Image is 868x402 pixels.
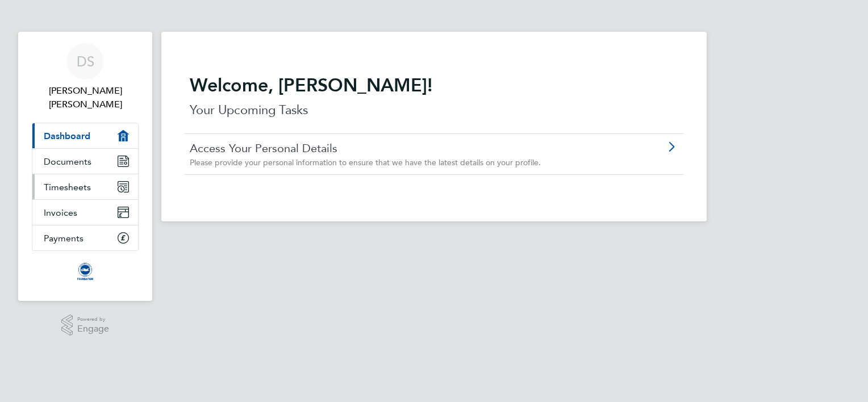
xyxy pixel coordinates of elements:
a: Payments [32,225,138,250]
span: Documents [44,156,91,167]
span: Engage [77,324,109,334]
a: Powered byEngage [61,315,110,336]
span: Payments [44,233,84,244]
img: albioninthecommunity-logo-retina.png [76,262,94,280]
a: Go to home page [32,262,139,280]
span: Invoices [44,207,77,218]
nav: Main navigation [18,32,152,301]
h2: Welcome, [PERSON_NAME]! [190,74,678,97]
span: Duncan James Spalding [32,84,139,111]
span: Dashboard [44,131,90,141]
a: Dashboard [32,123,138,148]
span: Timesheets [44,182,91,192]
span: Powered by [77,315,109,324]
span: DS [77,54,94,69]
span: Please provide your personal information to ensure that we have the latest details on your profile. [190,157,541,167]
p: Your Upcoming Tasks [190,101,678,119]
a: DS[PERSON_NAME] [PERSON_NAME] [32,43,139,111]
a: Access Your Personal Details [190,141,614,156]
a: Invoices [32,200,138,225]
a: Timesheets [32,174,138,199]
a: Documents [32,149,138,174]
